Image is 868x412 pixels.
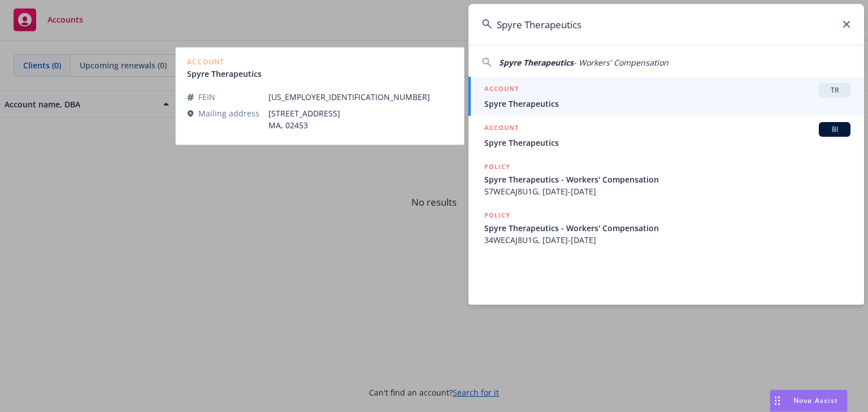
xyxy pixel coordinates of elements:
h5: ACCOUNT [484,83,519,97]
a: POLICYSpyre Therapeutics - Workers' Compensation57WECAJ8U1G, [DATE]-[DATE] [468,155,864,203]
span: Spyre Therapeutics [499,57,574,68]
a: ACCOUNTTRSpyre Therapeutics [468,77,864,116]
a: POLICYSpyre Therapeutics - Workers' Compensation34WECAJ8U1G, [DATE]-[DATE] [468,203,864,252]
h5: POLICY [484,210,510,221]
span: Spyre Therapeutics [484,98,850,110]
span: Spyre Therapeutics - Workers' Compensation [484,222,850,234]
span: BI [823,124,846,135]
span: TR [823,85,846,96]
button: Nova Assist [770,389,848,412]
span: 34WECAJ8U1G, [DATE]-[DATE] [484,234,850,246]
span: Spyre Therapeutics - Workers' Compensation [484,174,850,185]
input: Search... [468,4,864,45]
span: Spyre Therapeutics [484,137,850,149]
span: Nova Assist [793,396,838,405]
a: ACCOUNTBISpyre Therapeutics [468,116,864,155]
h5: POLICY [484,161,510,172]
div: Drag to move [770,390,784,411]
h5: ACCOUNT [484,122,519,136]
span: 57WECAJ8U1G, [DATE]-[DATE] [484,185,850,197]
span: - Workers' Compensation [574,57,669,68]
